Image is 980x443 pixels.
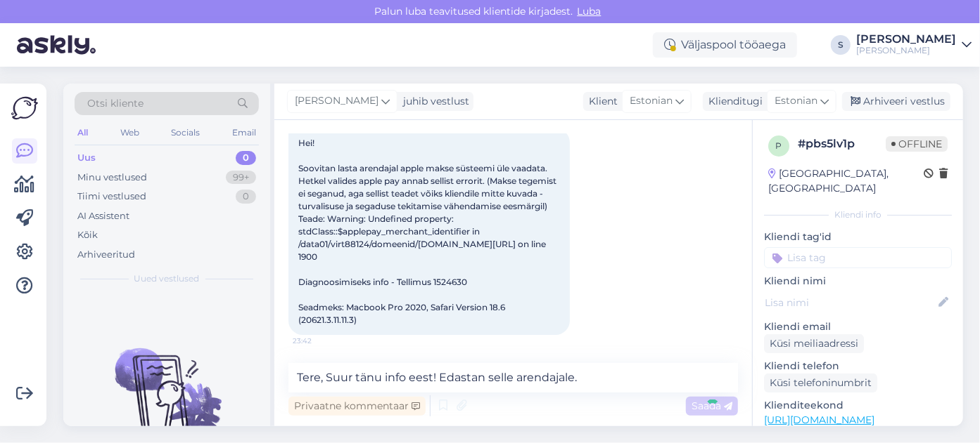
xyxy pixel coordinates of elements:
[764,334,864,353] div: Küsi meiliaadressi
[298,138,559,325] span: Hei! Soovitan lasta arendajal apple makse süsteemi üle vaadata. Hetkel valides apple pay annab se...
[168,124,203,142] div: Socials
[229,124,259,142] div: Email
[764,230,952,244] p: Kliendi tag'id
[764,247,952,268] input: Lisa tag
[293,336,345,346] span: 23:42
[831,35,851,55] div: S
[856,45,956,56] div: [PERSON_NAME]
[236,190,256,204] div: 0
[77,151,96,165] div: Uus
[11,95,38,121] img: Askly Logo
[856,34,956,45] div: [PERSON_NAME]
[75,124,91,142] div: All
[764,414,874,426] a: [URL][DOMAIN_NAME]
[77,171,147,185] div: Minu vestlused
[764,209,952,221] div: Kliendi info
[764,359,952,373] p: Kliendi telefon
[856,34,972,56] a: [PERSON_NAME][PERSON_NAME]
[77,248,135,262] div: Arhiveeritud
[768,166,924,196] div: [GEOGRAPHIC_DATA], [GEOGRAPHIC_DATA]
[703,94,763,109] div: Klienditugi
[765,295,936,310] input: Lisa nimi
[87,96,144,111] span: Otsi kliente
[226,171,256,185] div: 99+
[77,209,129,223] div: AI Assistent
[653,32,797,58] div: Väljaspool tööaega
[764,373,877,392] div: Küsi telefoninumbrit
[764,398,952,413] p: Klienditeekond
[295,93,378,109] span: [PERSON_NAME]
[886,136,948,152] span: Offline
[630,93,673,109] span: Estonian
[77,228,98,242] div: Kõik
[764,319,952,334] p: Kliendi email
[842,92,950,111] div: Arhiveeri vestlus
[117,124,142,142] div: Web
[77,190,146,204] div: Tiimi vestlused
[798,135,886,152] div: # pbs5lv1p
[764,274,952,289] p: Kliendi nimi
[573,5,606,18] span: Luba
[236,151,256,165] div: 0
[775,93,817,109] span: Estonian
[583,94,618,109] div: Klient
[134,272,200,285] span: Uued vestlused
[776,140,782,151] span: p
[397,94,469,109] div: juhib vestlust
